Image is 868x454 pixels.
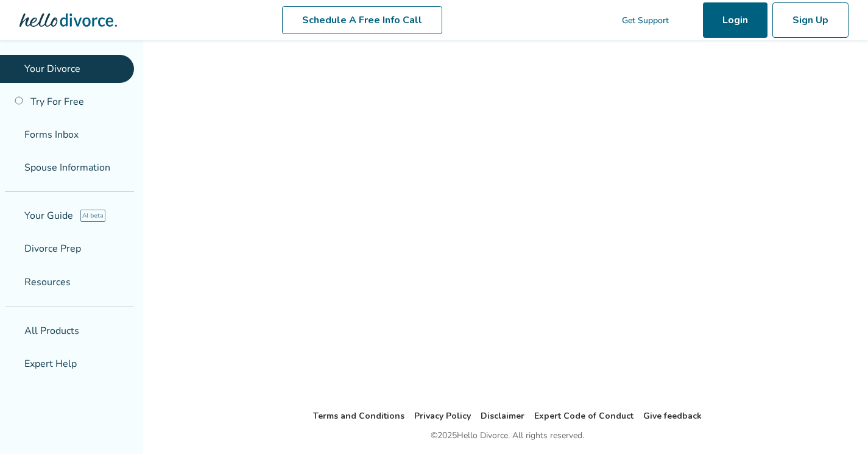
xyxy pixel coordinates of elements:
span: Forms Inbox [24,128,79,141]
span: list_alt_check [7,244,17,254]
span: shopping_cart [679,13,694,27]
span: Get Support [623,15,669,26]
span: inbox [7,130,17,140]
li: Give feedback [638,409,694,424]
div: © 2025 Hello Divorce. All rights reserved. [431,428,584,443]
span: people [7,163,17,172]
span: menu_book [7,277,17,287]
a: Sign Up [772,2,849,38]
span: phone_in_talk [608,15,618,25]
span: AI beta [80,210,104,222]
a: Privacy Policy [417,410,471,422]
span: shopping_basket [7,326,17,336]
span: groups [7,359,17,369]
a: Expert Code of Conduct [534,410,628,422]
span: explore [7,211,17,221]
span: expand_more [112,275,127,289]
a: Schedule A Free Info Call [285,6,440,34]
span: flag_2 [7,64,17,74]
a: Terms and Conditions [320,410,407,422]
a: Login [704,2,767,38]
a: phone_in_talkGet Support [608,15,669,26]
li: Disclaimer [481,409,524,424]
span: Resources [7,275,71,289]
